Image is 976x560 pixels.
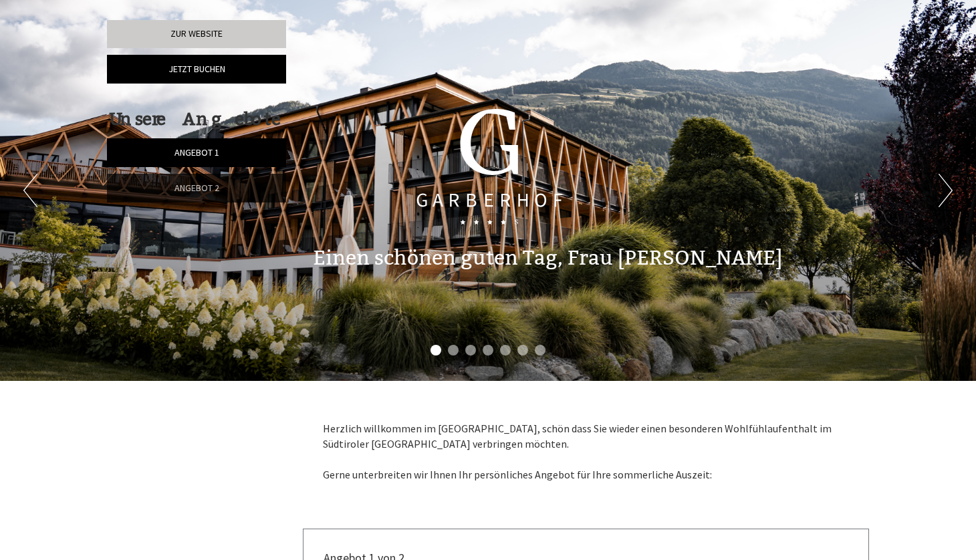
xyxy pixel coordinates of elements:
[107,20,286,48] a: Zur Website
[939,174,953,207] button: Next
[323,421,850,482] p: Herzlich willkommen im [GEOGRAPHIC_DATA], schön dass Sie wieder einen besonderen Wohlfühlaufentha...
[107,55,286,84] a: Jetzt buchen
[174,146,219,158] span: Angebot 1
[107,107,282,132] div: Unsere Angebote
[313,247,782,269] h1: Einen schönen guten Tag, Frau [PERSON_NAME]
[23,174,37,207] button: Previous
[174,182,219,194] span: Angebot 2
